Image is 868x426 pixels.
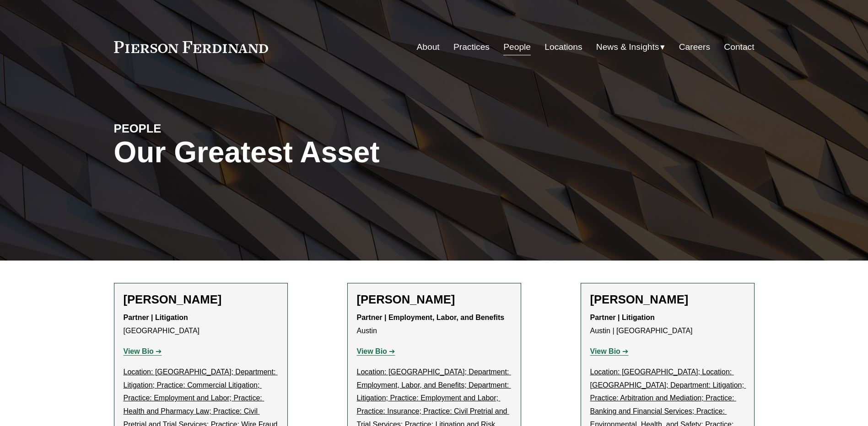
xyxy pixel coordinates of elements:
[590,311,745,338] p: Austin | [GEOGRAPHIC_DATA]
[596,39,659,55] span: News & Insights
[590,347,629,355] a: View Bio
[590,293,745,307] h2: [PERSON_NAME]
[590,347,620,355] strong: View Bio
[357,314,505,321] strong: Partner | Employment, Labor, and Benefits
[503,38,531,56] a: People
[357,347,395,355] a: View Bio
[124,293,278,307] h2: [PERSON_NAME]
[357,311,512,338] p: Austin
[724,38,754,56] a: Contact
[679,38,710,56] a: Careers
[357,293,512,307] h2: [PERSON_NAME]
[417,38,440,56] a: About
[596,38,665,56] a: folder dropdown
[357,347,387,355] strong: View Bio
[453,38,490,56] a: Practices
[545,38,582,56] a: Locations
[590,314,655,321] strong: Partner | Litigation
[124,314,188,321] strong: Partner | Litigation
[124,347,154,355] strong: View Bio
[114,121,274,136] h4: PEOPLE
[114,136,541,169] h1: Our Greatest Asset
[124,347,162,355] a: View Bio
[124,311,278,338] p: [GEOGRAPHIC_DATA]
